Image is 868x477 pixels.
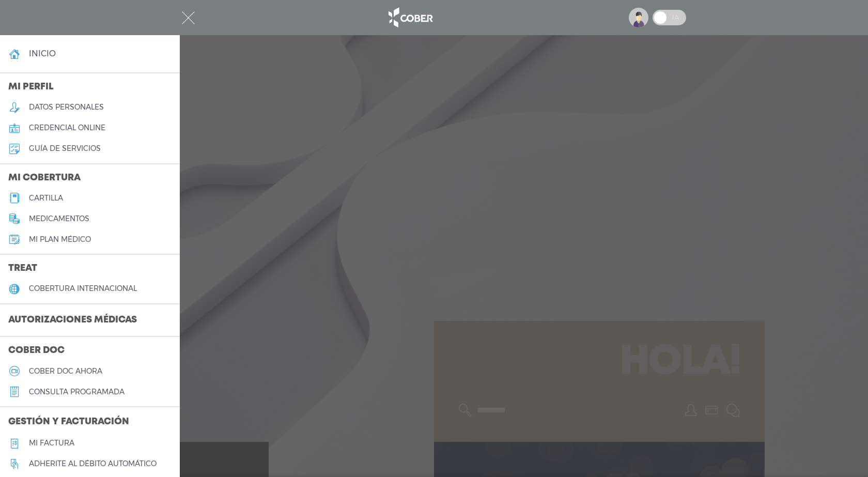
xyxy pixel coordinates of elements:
[29,144,101,153] h5: guía de servicios
[29,235,91,244] h5: Mi plan médico
[29,124,105,132] h5: credencial online
[29,284,137,293] h5: cobertura internacional
[383,5,437,30] img: logo_cober_home-white.png
[29,214,89,223] h5: medicamentos
[29,388,125,396] h5: consulta programada
[29,439,74,448] h5: Mi factura
[29,194,63,203] h5: cartilla
[29,459,157,468] h5: Adherite al débito automático
[29,49,56,58] h4: inicio
[629,8,648,27] img: profile-placeholder.svg
[182,11,195,24] img: Cober_menu-close-white.svg
[29,367,102,376] h5: Cober doc ahora
[29,103,104,112] h5: datos personales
